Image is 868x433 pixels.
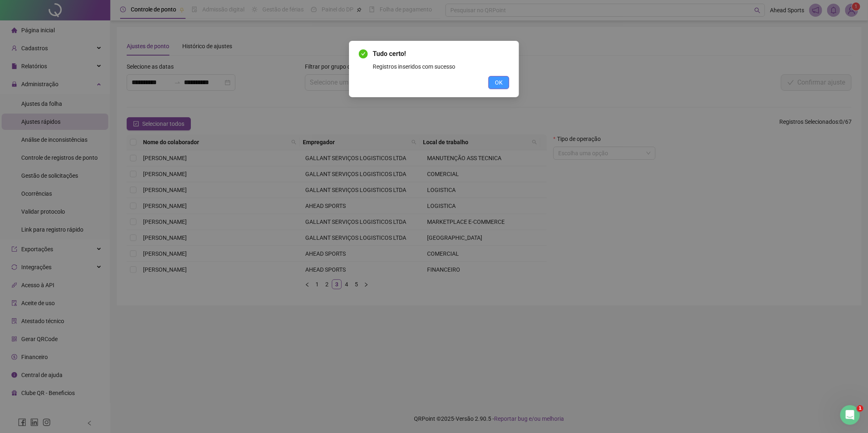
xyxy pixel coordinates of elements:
span: Tudo certo! [373,49,509,59]
iframe: Intercom live chat [840,405,860,425]
button: OK [488,76,509,89]
div: Registros inseridos com sucesso [373,62,509,71]
span: OK [495,78,503,87]
span: 1 [857,405,864,412]
span: check-circle [359,49,368,58]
